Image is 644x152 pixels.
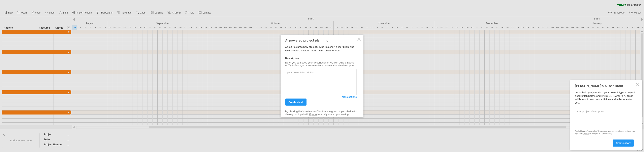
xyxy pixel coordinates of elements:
a: OpenAI [309,113,317,116]
div: By clicking the 'create chart' button you grant us permission to share your input with for analys... [575,130,635,135]
div: Note: you can keep your description brief, like 'build a house' or 'fly to Mars', or you can ente... [285,61,357,67]
div: AI powered project planning [285,39,357,42]
a: create chart [613,140,634,147]
div: By clicking the 'create chart' button you grant us permission to share your input with for analys... [285,110,357,116]
span: more options [342,95,357,98]
span: create chart [616,142,631,145]
div: Let us help you jumpstart your project: type a project description below, and [PERSON_NAME]'s AI ... [575,91,635,146]
div: [PERSON_NAME]'s AI-assistant [575,84,635,88]
span: create chart [288,101,303,104]
a: OpenAI [583,132,589,134]
div: About to start a new project? Type in a short description, and we'll create a custom-made Gantt c... [285,39,357,114]
a: more options [342,95,357,99]
a: create chart [285,99,307,106]
div: Description: [285,56,357,60]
